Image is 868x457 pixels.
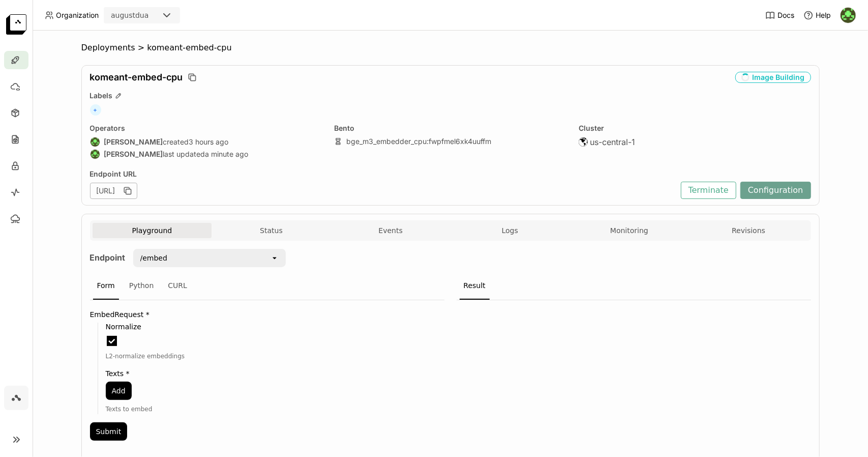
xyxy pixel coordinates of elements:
button: Status [212,223,331,238]
a: Docs [765,10,794,20]
div: Python [125,272,158,300]
button: Playground [93,223,212,238]
div: Labels [90,91,811,100]
img: logo [6,14,26,35]
i: loading [741,73,750,82]
div: Result [460,272,490,300]
img: August Dua [91,150,100,159]
span: komeant-embed-cpu [147,43,231,53]
button: Terminate [681,182,736,199]
div: /embed [140,253,167,263]
button: Revisions [689,223,809,238]
img: August Dua [841,8,856,23]
div: Help [803,10,831,20]
div: Texts to embed [106,404,444,414]
span: Help [816,11,831,20]
button: Configuration [740,182,811,199]
img: August Dua [91,137,100,147]
div: Operators [90,124,322,133]
div: Form [93,272,119,300]
span: > [135,43,147,53]
span: a minute ago [205,150,249,159]
label: Texts * [106,369,444,378]
div: created [90,137,322,147]
strong: [PERSON_NAME] [104,137,163,147]
button: Monitoring [570,223,689,238]
span: 3 hours ago [189,137,229,147]
span: Docs [777,11,794,20]
div: L2-normalize embeddings [106,351,444,361]
strong: Endpoint [90,252,126,263]
div: Bento [334,124,566,133]
svg: open [271,254,279,262]
input: Selected /embed. [168,253,169,263]
div: CURL [164,272,191,300]
strong: [PERSON_NAME] [104,150,163,159]
button: Events [331,223,451,238]
div: last updated [90,149,322,159]
div: augustdua [111,10,148,20]
label: Normalize [106,323,444,331]
span: Logs [502,226,518,235]
span: Organization [56,11,99,20]
span: + [90,104,101,116]
div: [URL] [90,183,137,199]
label: EmbedRequest * [90,310,444,319]
span: Deployments [81,43,135,53]
a: bge_m3_embedder_cpu:fwpfmel6xk4uuffm [346,137,491,146]
button: Add [106,382,132,400]
div: Cluster [579,124,811,133]
div: Endpoint URL [90,169,676,179]
span: us-central-1 [590,137,635,147]
button: Submit [90,422,128,441]
div: Image Building [735,72,811,83]
input: Selected augustdua. [149,11,151,21]
span: komeant-embed-cpu [90,72,183,83]
nav: Breadcrumbs navigation [81,43,820,53]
